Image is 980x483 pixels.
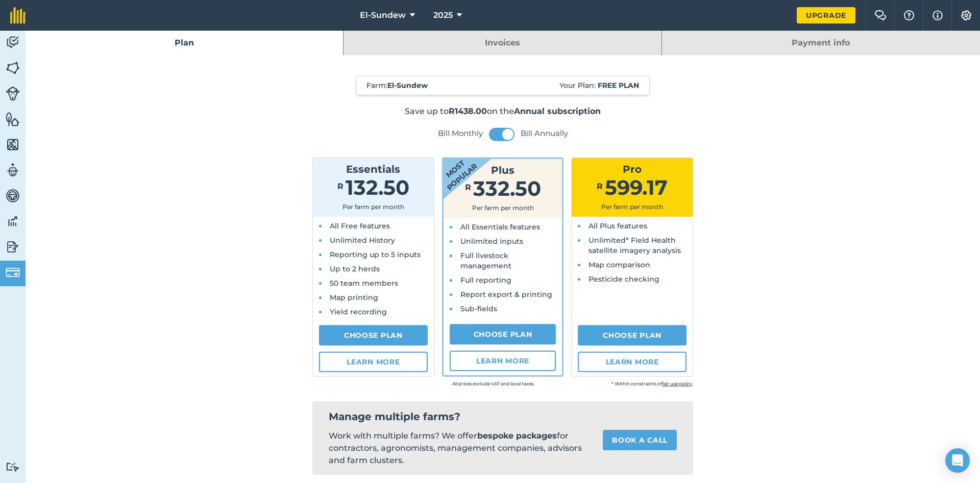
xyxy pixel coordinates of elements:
label: Bill Monthly [438,128,483,139]
span: Your Plan: [559,80,639,90]
p: Save up to on the [243,105,763,118]
strong: Annual subscription [514,106,601,116]
span: 332.50 [473,176,541,201]
span: Full reporting [460,275,511,285]
span: Yield recording [330,307,387,316]
img: svg+xml;base64,PHN2ZyB4bWxucz0iaHR0cDovL3d3dy53My5vcmcvMjAwMC9zdmciIHdpZHRoPSIxNyIgaGVpZ2h0PSIxNy... [933,9,943,21]
a: Choose Plan [578,325,687,346]
div: Open Intercom Messenger [945,448,970,473]
img: svg+xml;base64,PHN2ZyB4bWxucz0iaHR0cDovL3d3dy53My5vcmcvMjAwMC9zdmciIHdpZHRoPSI1NiIgaGVpZ2h0PSI2MC... [6,137,20,152]
span: Full livestock management [460,251,511,270]
a: Invoices [344,31,661,55]
span: Map comparison [589,260,650,269]
a: Upgrade [797,7,855,24]
img: A cog icon [960,10,972,20]
span: R [465,182,471,192]
img: svg+xml;base64,PD94bWwgdmVyc2lvbj0iMS4wIiBlbmNvZGluZz0idXRmLTgiPz4KPCEtLSBHZW5lcmF0b3I6IEFkb2JlIE... [6,188,20,203]
label: Bill Annually [521,128,568,139]
small: * Within constraints of . [534,379,693,389]
span: Unlimited* Field Health satellite imagery analysis [589,236,681,255]
strong: R1438.00 [449,106,487,116]
span: Per farm per month [601,203,663,211]
img: svg+xml;base64,PD94bWwgdmVyc2lvbj0iMS4wIiBlbmNvZGluZz0idXRmLTgiPz4KPCEtLSBHZW5lcmF0b3I6IEFkb2JlIE... [6,265,20,280]
span: Sub-fields [460,304,497,313]
small: All prices exclude VAT and local taxes. [376,379,534,389]
img: svg+xml;base64,PD94bWwgdmVyc2lvbj0iMS4wIiBlbmNvZGluZz0idXRmLTgiPz4KPCEtLSBHZW5lcmF0b3I6IEFkb2JlIE... [6,163,20,178]
span: Map printing [330,293,378,302]
span: Per farm per month [342,203,404,211]
a: Learn more [319,352,428,372]
span: Farm : [366,80,428,90]
img: Two speech bubbles overlapping with the left bubble in the forefront [874,10,887,20]
span: All Essentials features [460,222,540,232]
img: svg+xml;base64,PD94bWwgdmVyc2lvbj0iMS4wIiBlbmNvZGluZz0idXRmLTgiPz4KPCEtLSBHZW5lcmF0b3I6IEFkb2JlIE... [6,35,20,50]
span: Report export & printing [460,290,552,299]
span: El-Sundew [360,9,406,21]
span: 132.50 [346,175,409,200]
span: Pro [623,163,642,175]
img: A question mark icon [903,10,915,20]
span: Per farm per month [472,204,534,212]
span: Reporting up to 5 inputs [330,250,421,259]
img: svg+xml;base64,PD94bWwgdmVyc2lvbj0iMS4wIiBlbmNvZGluZz0idXRmLTgiPz4KPCEtLSBHZW5lcmF0b3I6IEFkb2JlIE... [6,214,20,229]
img: svg+xml;base64,PHN2ZyB4bWxucz0iaHR0cDovL3d3dy53My5vcmcvMjAwMC9zdmciIHdpZHRoPSI1NiIgaGVpZ2h0PSI2MC... [6,111,20,127]
a: Payment info [662,31,980,55]
span: Unlimited History [330,236,395,245]
strong: Most popular [413,129,497,207]
p: Work with multiple farms? We offer for contractors, agronomists, management companies, advisors a... [329,430,586,467]
a: Learn more [450,351,556,371]
span: Plus [491,164,514,176]
span: 50 team members [330,279,398,288]
span: 599.17 [605,175,668,200]
a: Book a call [603,430,677,450]
span: 2025 [433,9,453,21]
a: fair use policy [662,381,692,386]
a: Learn more [578,352,687,372]
img: svg+xml;base64,PHN2ZyB4bWxucz0iaHR0cDovL3d3dy53My5vcmcvMjAwMC9zdmciIHdpZHRoPSI1NiIgaGVpZ2h0PSI2MC... [6,60,20,76]
a: Plan [26,31,343,55]
img: svg+xml;base64,PD94bWwgdmVyc2lvbj0iMS4wIiBlbmNvZGluZz0idXRmLTgiPz4KPCEtLSBHZW5lcmF0b3I6IEFkb2JlIE... [6,462,20,472]
strong: bespoke packages [477,431,557,441]
span: Unlimited inputs [460,237,523,246]
img: svg+xml;base64,PD94bWwgdmVyc2lvbj0iMS4wIiBlbmNvZGluZz0idXRmLTgiPz4KPCEtLSBHZW5lcmF0b3I6IEFkb2JlIE... [6,239,20,255]
strong: El-Sundew [387,81,428,90]
span: All Free features [330,221,390,231]
img: svg+xml;base64,PD94bWwgdmVyc2lvbj0iMS4wIiBlbmNvZGluZz0idXRmLTgiPz4KPCEtLSBHZW5lcmF0b3I6IEFkb2JlIE... [6,86,20,101]
span: Pesticide checking [589,274,659,284]
span: All Plus features [589,221,647,231]
img: fieldmargin Logo [10,7,26,24]
span: R [597,181,603,191]
a: Choose Plan [319,325,428,346]
h2: Manage multiple farms? [329,409,677,424]
strong: Free plan [598,81,639,90]
span: Essentials [346,163,400,175]
span: Up to 2 herds [330,264,380,273]
span: R [337,181,344,191]
a: Choose Plan [450,324,556,344]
